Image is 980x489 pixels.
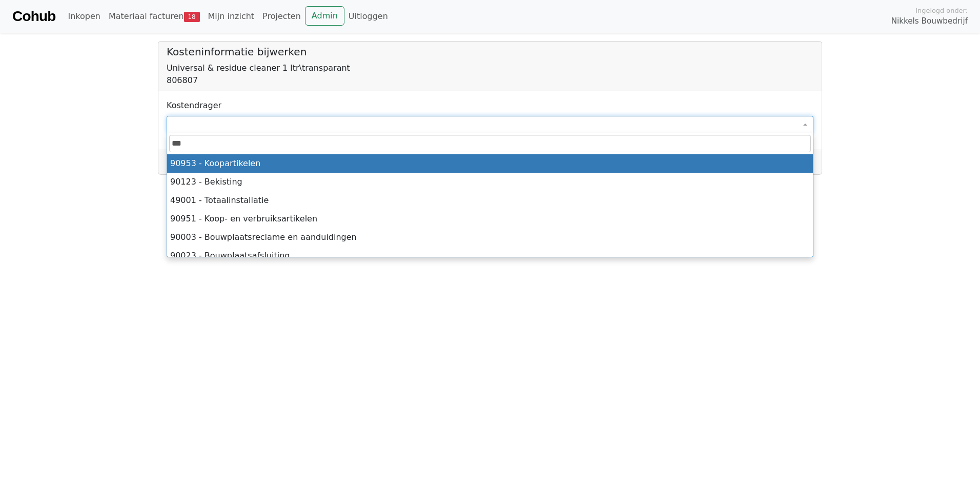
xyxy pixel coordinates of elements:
[105,6,204,27] a: Materiaal facturen18
[915,6,968,15] span: Ingelogd onder:
[344,6,392,27] a: Uitloggen
[891,15,968,27] span: Nikkels Bouwbedrijf
[258,6,305,27] a: Projecten
[167,228,813,247] li: 90003 - Bouwplaatsreclame en aanduidingen
[167,247,813,265] li: 90023 - Bouwplaatsafsluiting
[167,46,813,58] h5: Kosteninformatie bijwerken
[167,191,813,210] li: 49001 - Totaalinstallatie
[12,4,55,29] a: Cohub
[167,74,813,87] div: 806807
[167,173,813,191] li: 90123 - Bekisting
[167,62,813,74] div: Universal & residue cleaner 1 ltr\transparant
[167,210,813,228] li: 90951 - Koop- en verbruiksartikelen
[64,6,104,27] a: Inkopen
[204,6,259,27] a: Mijn inzicht
[167,99,221,112] label: Kostendrager
[305,6,344,26] a: Admin
[184,12,200,22] span: 18
[167,154,813,173] li: 90953 - Koopartikelen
